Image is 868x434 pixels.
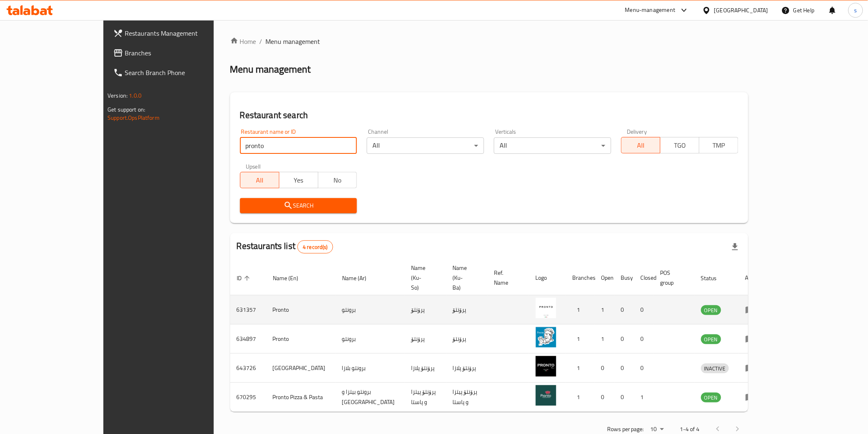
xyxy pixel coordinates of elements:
td: 0 [614,295,634,324]
div: Menu [745,392,761,402]
th: Branches [566,260,595,295]
span: Name (Ar) [342,273,377,283]
img: Pronto [536,327,556,347]
h2: Restaurant search [240,109,738,121]
span: 1.0.0 [129,90,142,101]
td: 1 [595,295,614,324]
td: 1 [566,383,595,412]
span: POS group [660,268,685,288]
th: Closed [634,260,654,295]
td: برونتو بلازا [336,354,405,383]
td: برونتو [336,324,405,354]
td: پرۆنتۆ پلازا [405,354,446,383]
div: Menu [745,334,761,344]
label: Upsell [246,164,261,169]
button: TMP [699,137,738,153]
td: 1 [566,324,595,354]
td: پرۆنتۆ پیتزا و پاستا [405,383,446,412]
td: 0 [634,324,654,354]
div: Menu [745,363,761,373]
div: Export file [725,237,745,257]
td: 0 [595,354,614,383]
a: Support.OpsPlatform [107,112,160,123]
span: 4 record(s) [298,243,333,251]
span: Name (Ku-So) [411,263,436,292]
h2: Restaurants list [237,240,333,254]
div: OPEN [701,305,721,315]
input: Search for restaurant name or ID.. [240,137,357,154]
td: [GEOGRAPHIC_DATA] [266,354,336,383]
button: Yes [279,172,318,188]
td: 1 [634,383,654,412]
td: Pronto [266,295,336,324]
span: Name (Ku-Ba) [453,263,478,292]
button: All [240,172,279,188]
th: Open [595,260,614,295]
span: Branches [125,48,242,58]
td: 0 [634,295,654,324]
td: برونتو [336,295,405,324]
span: Yes [283,174,315,186]
span: Get support on: [107,104,145,115]
div: All [367,137,484,154]
td: پرۆنتۆ پیتزا و پاستا [446,383,488,412]
a: Branches [107,43,248,63]
td: پرۆنتۆ [405,324,446,354]
td: پرۆنتۆ پلازا [446,354,488,383]
img: Pronto [536,298,556,318]
img: Pronto Plaza [536,356,556,377]
td: 1 [566,295,595,324]
td: 0 [595,383,614,412]
span: No [322,174,354,186]
li: / [260,37,263,46]
span: OPEN [701,306,721,315]
span: Restaurants Management [125,28,242,38]
button: TGO [660,137,699,153]
span: Status [701,273,728,283]
span: Menu management [266,37,320,46]
span: Search Branch Phone [125,68,242,78]
span: s [854,6,857,15]
span: ID [237,273,252,283]
span: TMP [703,139,735,151]
h2: Menu management [230,63,311,76]
a: Restaurants Management [107,23,248,43]
td: 0 [614,324,634,354]
span: Search [247,201,351,211]
td: پرۆنتۆ [446,295,488,324]
span: All [244,174,276,186]
td: 1 [595,324,614,354]
td: پرۆنتۆ [446,324,488,354]
div: OPEN [701,393,721,402]
nav: breadcrumb [230,37,748,46]
label: Delivery [627,129,647,135]
div: INACTIVE [701,363,729,373]
button: No [318,172,357,188]
span: Name (En) [273,273,309,283]
td: 0 [634,354,654,383]
td: 0 [614,383,634,412]
img: Pronto Pizza & Pasta [536,385,556,406]
td: 1 [566,354,595,383]
td: 0 [614,354,634,383]
span: OPEN [701,335,721,344]
div: All [494,137,611,154]
span: TGO [664,139,696,151]
td: پرۆنتۆ [405,295,446,324]
div: Total records count [297,240,333,254]
th: Action [739,260,767,295]
span: Ref. Name [494,268,519,288]
div: OPEN [701,334,721,344]
div: Menu-management [625,5,676,15]
span: INACTIVE [701,364,729,373]
td: Pronto Pizza & Pasta [266,383,336,412]
span: OPEN [701,393,721,402]
div: [GEOGRAPHIC_DATA] [714,6,768,15]
button: Search [240,198,357,213]
td: Pronto [266,324,336,354]
th: Busy [614,260,634,295]
table: enhanced table [230,260,767,412]
button: All [621,137,660,153]
a: Search Branch Phone [107,63,248,82]
span: All [625,139,657,151]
